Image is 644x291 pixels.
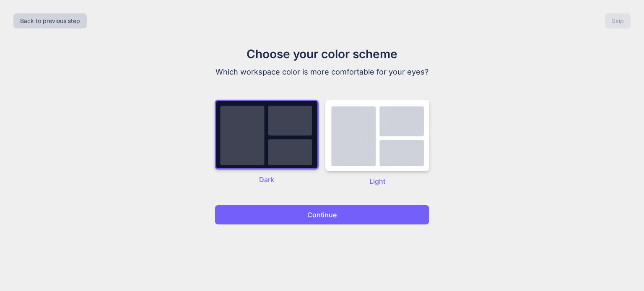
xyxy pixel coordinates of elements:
[307,210,337,220] p: Continue
[325,100,429,171] img: dark
[605,13,631,28] button: Skip
[181,66,463,78] p: Which workspace color is more comfortable for your eyes?
[181,45,463,63] h1: Choose your color scheme
[13,13,87,28] button: Back to previous step
[325,176,429,186] p: Light
[215,100,319,170] img: dark
[215,175,319,185] p: Dark
[215,205,429,225] button: Continue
